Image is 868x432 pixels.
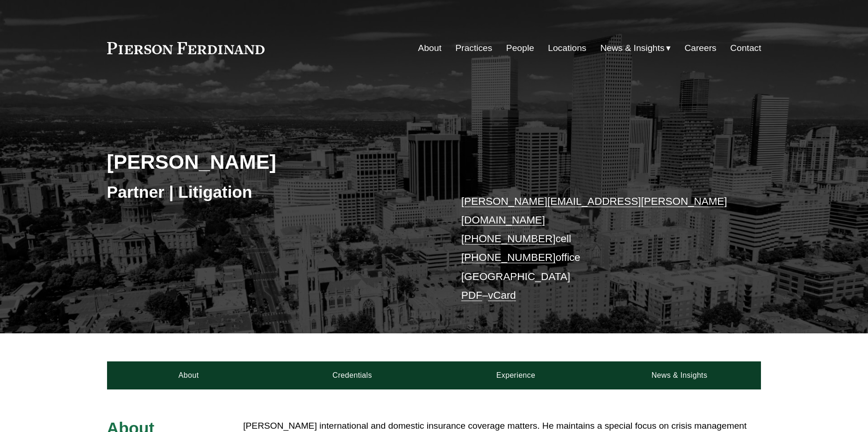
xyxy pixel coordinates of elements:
h2: [PERSON_NAME] [107,150,434,174]
a: [PERSON_NAME][EMAIL_ADDRESS][PERSON_NAME][DOMAIN_NAME] [461,195,727,226]
a: Contact [730,39,761,57]
a: vCard [488,289,516,301]
p: cell office [GEOGRAPHIC_DATA] – [461,192,734,305]
a: Locations [548,39,586,57]
a: People [506,39,534,57]
a: folder dropdown [600,39,671,57]
a: Experience [434,361,598,389]
a: Practices [455,39,492,57]
a: About [107,361,271,389]
a: Careers [684,39,716,57]
span: News & Insights [600,40,665,57]
a: News & Insights [597,361,761,389]
a: Credentials [271,361,434,389]
a: [PHONE_NUMBER] [461,252,556,263]
h3: Partner | Litigation [107,182,434,202]
a: [PHONE_NUMBER] [461,233,556,245]
a: About [418,39,441,57]
a: PDF [461,289,482,301]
